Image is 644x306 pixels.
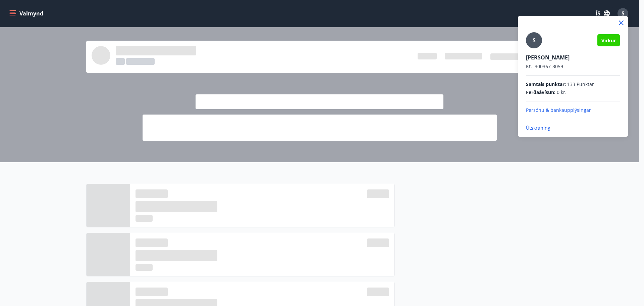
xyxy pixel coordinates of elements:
span: S [533,37,536,44]
p: Persónu & bankaupplýsingar [526,107,620,114]
span: Kt. [526,63,532,70]
span: 133 Punktar [567,81,594,88]
span: 0 kr. [557,89,567,96]
p: 300367-3059 [526,63,620,70]
span: Ferðaávísun : [526,89,555,96]
p: Útskráning [526,125,620,131]
span: Virkur [601,37,616,44]
span: Samtals punktar : [526,81,566,88]
p: [PERSON_NAME] [526,54,620,61]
